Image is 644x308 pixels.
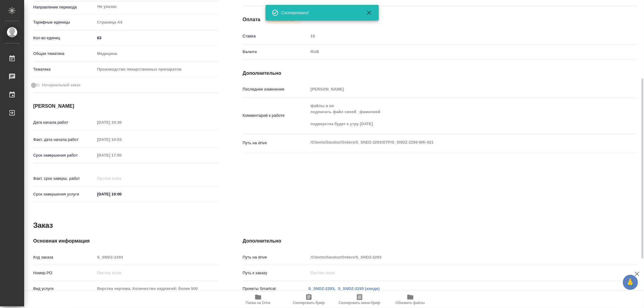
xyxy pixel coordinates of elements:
span: Скопировать мини-бриф [339,301,380,305]
p: Факт. дата начала работ [33,137,95,143]
button: Обновить файлы [385,291,436,308]
p: Направление перевода [33,4,95,10]
textarea: /Clients/Sandoz/Orders/S_SNDZ-2293/DTP/S_SNDZ-2293-WK-021 [309,137,604,148]
div: Медицина [95,49,219,59]
p: Дата начала работ [33,119,95,125]
a: S_SNDZ-2293 (хинди) [338,286,380,291]
span: Папка на Drive [246,301,271,305]
p: Последнее изменение [243,86,309,92]
button: Скопировать бриф [284,291,334,308]
input: Пустое поле [95,135,148,144]
p: Факт. срок заверш. работ [33,176,95,182]
p: Валюта [243,49,309,55]
h4: Дополнительно [243,70,637,77]
p: Тематика [33,66,95,72]
p: Код заказа [33,254,95,260]
input: ✎ Введи что-нибудь [95,190,148,198]
button: Папка на Drive [233,291,284,308]
div: RUB [309,47,604,57]
h4: [PERSON_NAME] [33,103,219,110]
h4: Оплата [243,16,261,23]
input: Пустое поле [309,268,604,277]
input: Пустое поле [95,284,219,293]
h2: Заказ [33,221,53,230]
p: Номер РО [33,270,95,276]
p: Общая тематика [33,51,95,57]
span: Обновить файлы [396,301,425,305]
p: Путь на drive [243,140,309,146]
p: Путь на drive [243,254,309,260]
button: Скопировать мини-бриф [334,291,385,308]
p: Путь к заказу [243,270,309,276]
h4: Основная информация [33,237,219,245]
p: Тарифные единицы [33,19,95,25]
input: Пустое поле [309,85,604,94]
input: ✎ Введи что-нибудь [95,33,219,42]
p: Кол-во единиц [33,35,95,41]
input: Пустое поле [309,253,604,262]
input: Пустое поле [95,268,219,277]
a: S_SNDZ-2293, [309,286,336,291]
div: Производство лекарственных препаратов [95,64,219,75]
input: Пустое поле [95,118,148,127]
button: 🙏 [623,275,638,290]
textarea: файлы в ин подписать файл своей _фамилией подверстка будет к утру [DATE] [309,101,604,129]
input: Пустое поле [95,174,148,183]
p: Комментарий к работе [243,113,309,119]
p: Вид услуги [33,286,95,292]
span: Скопировать бриф [293,301,325,305]
p: Срок завершения работ [33,152,95,158]
span: 🙏 [625,276,636,289]
input: Пустое поле [95,151,148,160]
div: Скопировано! [281,10,357,16]
h4: Дополнительно [243,237,637,245]
div: Страница А4 [95,17,219,27]
button: Закрыть [362,9,376,16]
p: Ставка [243,33,309,39]
input: Пустое поле [309,32,604,40]
p: Проекты Smartcat [243,286,309,292]
p: Срок завершения услуги [33,191,95,197]
span: Нотариальный заказ [42,82,80,88]
input: Пустое поле [95,253,219,262]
